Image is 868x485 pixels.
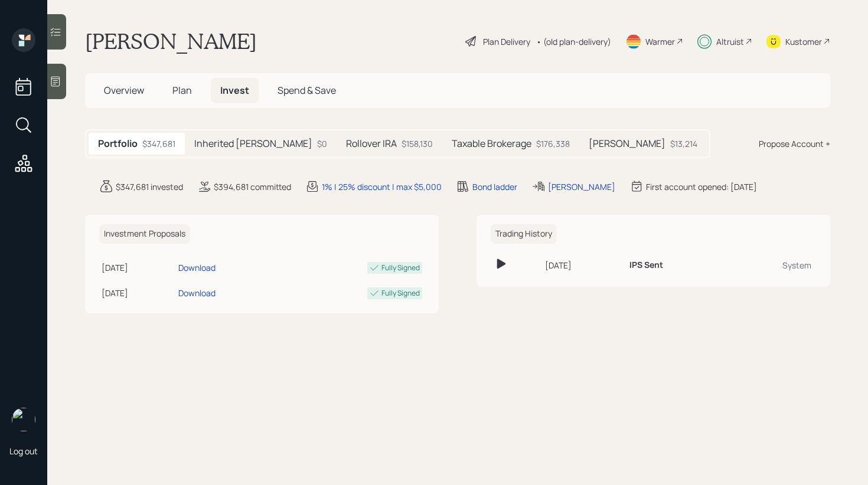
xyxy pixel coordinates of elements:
[629,260,663,270] h6: IPS Sent
[483,35,530,48] div: Plan Delivery
[85,28,257,54] h1: [PERSON_NAME]
[214,181,291,193] div: $394,681 committed
[98,138,138,149] h5: Portfolio
[381,263,420,273] div: Fully Signed
[142,137,175,150] div: $347,681
[545,259,620,271] div: [DATE]
[589,138,665,149] h5: [PERSON_NAME]
[402,137,433,150] div: $158,130
[548,181,615,193] div: [PERSON_NAME]
[491,224,557,244] h6: Trading History
[99,224,190,244] h6: Investment Proposals
[322,181,442,193] div: 1% | 25% discount | max $5,000
[785,35,822,48] div: Kustomer
[645,35,675,48] div: Warmer
[102,261,174,274] div: [DATE]
[278,84,336,97] span: Spend & Save
[220,84,249,97] span: Invest
[116,181,183,193] div: $347,681 invested
[731,259,811,271] div: System
[178,287,216,299] div: Download
[102,287,174,299] div: [DATE]
[104,84,144,97] span: Overview
[472,181,517,193] div: Bond ladder
[759,137,830,150] div: Propose Account +
[381,288,420,299] div: Fully Signed
[346,138,397,149] h5: Rollover IRA
[670,137,697,150] div: $13,214
[646,181,757,193] div: First account opened: [DATE]
[536,137,570,150] div: $176,338
[536,35,611,48] div: • (old plan-delivery)
[12,408,35,431] img: retirable_logo.png
[172,84,192,97] span: Plan
[716,35,744,48] div: Altruist
[317,137,327,150] div: $0
[178,261,216,274] div: Download
[194,138,312,149] h5: Inherited [PERSON_NAME]
[452,138,531,149] h5: Taxable Brokerage
[9,445,38,457] div: Log out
